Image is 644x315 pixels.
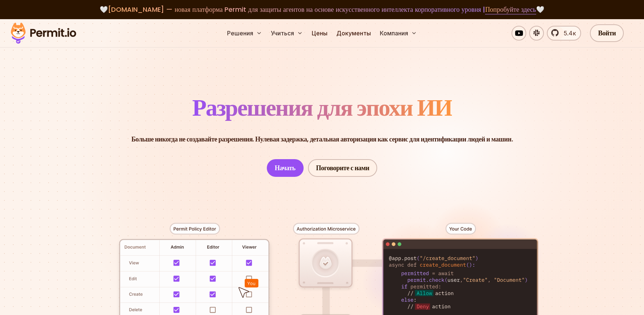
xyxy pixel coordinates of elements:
font: Учиться [271,29,294,37]
a: Цены [309,26,330,41]
font: [DOMAIN_NAME] — новая платформа Permit для защиты агентов на основе искусственного интеллекта кор... [108,5,485,14]
font: Разрешения для эпохи ИИ [192,91,452,124]
a: Попробуйте здесь [485,5,536,14]
img: Логотип разрешения [7,21,79,46]
font: Войти [598,28,616,38]
font: 🤍 [536,5,544,14]
font: Документы [336,29,371,37]
a: Войти [590,24,624,42]
a: Поговорите с нами [308,159,378,177]
button: Решения [224,26,265,41]
font: Больше никогда не создавайте разрешения. Нулевая задержка, детальная авторизация как сервис для и... [131,134,513,144]
font: Начать [275,163,296,172]
button: Учиться [268,26,306,41]
font: Решения [227,29,253,37]
font: 5.4к [564,29,576,37]
button: Компания [377,26,420,41]
a: Начать [267,159,304,177]
font: 🤍 [100,5,108,14]
a: Документы [333,26,374,41]
a: 5.4к [547,26,581,41]
font: Цены [312,29,328,37]
font: Попробуйте здесь [485,5,536,14]
font: Компания [380,29,408,37]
